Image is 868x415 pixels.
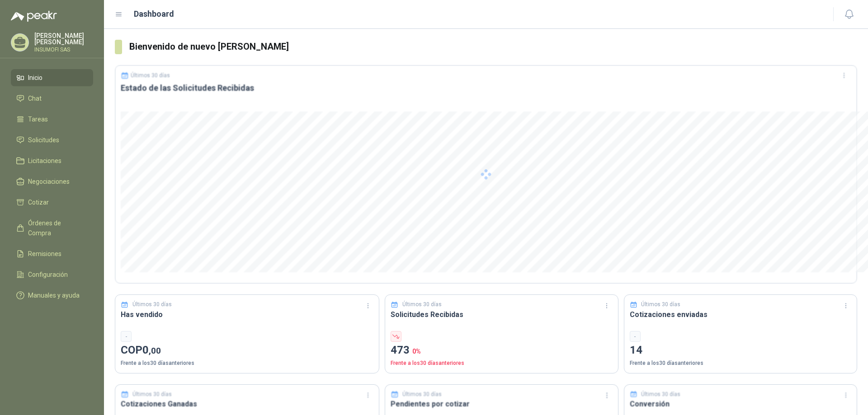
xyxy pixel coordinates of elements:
[630,331,641,342] div: -
[630,342,852,359] p: 14
[28,135,59,145] span: Solicitudes
[391,342,613,359] p: 473
[11,287,93,304] a: Manuales y ayuda
[28,114,48,124] span: Tareas
[11,152,93,169] a: Licitaciones
[11,69,93,86] a: Inicio
[11,90,93,107] a: Chat
[630,359,852,368] p: Frente a los 30 días anteriores
[11,111,93,128] a: Tareas
[641,300,680,309] p: Últimos 30 días
[11,214,93,242] a: Órdenes de Compra
[34,33,93,45] p: [PERSON_NAME] [PERSON_NAME]
[28,249,61,259] span: Remisiones
[11,266,93,283] a: Configuración
[134,8,174,20] h1: Dashboard
[121,309,373,320] h3: Has vendido
[132,300,172,309] p: Últimos 30 días
[630,309,852,320] h3: Cotizaciones enviadas
[129,40,857,54] h3: Bienvenido de nuevo [PERSON_NAME]
[28,197,49,207] span: Cotizar
[142,344,161,356] span: 0
[391,359,613,368] p: Frente a los 30 días anteriores
[28,177,70,187] span: Negociaciones
[28,290,80,300] span: Manuales y ayuda
[402,300,442,309] p: Últimos 30 días
[28,156,61,166] span: Licitaciones
[28,73,42,83] span: Inicio
[11,245,93,262] a: Remisiones
[28,93,42,103] span: Chat
[34,47,93,52] p: INSUMOFI SAS
[11,194,93,211] a: Cotizar
[121,342,373,359] p: COP
[149,345,161,356] span: ,00
[28,218,85,238] span: Órdenes de Compra
[412,348,421,355] span: 0 %
[11,131,93,149] a: Solicitudes
[121,331,132,342] div: -
[11,173,93,190] a: Negociaciones
[391,309,613,320] h3: Solicitudes Recibidas
[121,359,373,368] p: Frente a los 30 días anteriores
[11,11,57,22] img: Logo peakr
[28,270,68,280] span: Configuración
